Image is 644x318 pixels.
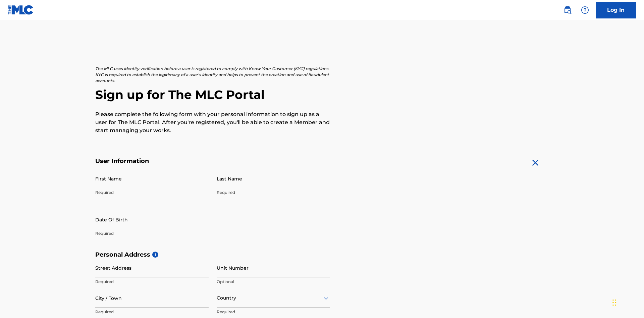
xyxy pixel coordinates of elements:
[95,157,330,165] h5: User Information
[596,2,636,18] a: Log In
[217,309,330,315] p: Required
[217,279,330,285] p: Optional
[95,66,330,84] p: The MLC uses identity verification before a user is registered to comply with Know Your Customer ...
[563,6,572,14] img: search
[8,5,34,15] img: MLC Logo
[95,309,209,315] p: Required
[581,6,589,14] img: help
[578,3,592,17] div: Help
[95,190,209,196] p: Required
[612,293,616,313] div: Drag
[610,286,644,318] iframe: Chat Widget
[95,251,549,259] h5: Personal Address
[217,190,330,196] p: Required
[95,110,330,135] p: Please complete the following form with your personal information to sign up as a user for The ML...
[152,252,158,258] span: i
[530,157,541,168] img: close
[95,230,209,236] p: Required
[561,3,574,17] a: Public Search
[95,279,209,285] p: Required
[95,87,549,102] h2: Sign up for The MLC Portal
